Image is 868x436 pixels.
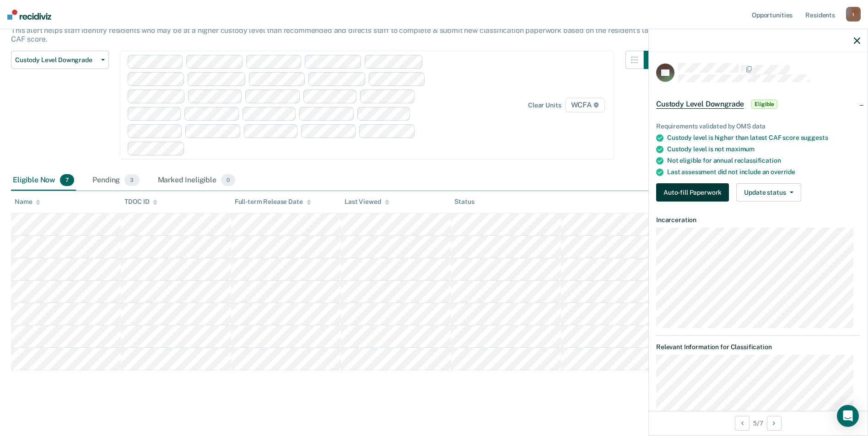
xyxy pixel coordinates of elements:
div: Pending [91,170,141,191]
div: Status [454,198,474,206]
span: reclassification [734,157,781,164]
div: t [846,7,861,21]
div: TDOC ID [124,198,157,206]
div: Last Viewed [345,198,389,206]
span: Eligible [751,100,777,109]
img: Recidiviz [7,10,51,20]
span: override [771,168,795,175]
span: 0 [221,174,235,186]
a: Navigate to form link [656,183,733,202]
div: Name [15,198,40,206]
span: maximum [726,145,755,153]
button: Previous Opportunity [735,416,749,431]
button: Auto-fill Paperwork [656,183,729,202]
span: Custody Level Downgrade [656,100,744,109]
p: This alert helps staff identify residents who may be at a higher custody level than recommended a... [11,26,661,43]
div: Requirements validated by OMS data [656,122,860,130]
div: Full-term Release Date [235,198,311,206]
span: Custody Level Downgrade [15,56,97,64]
div: Marked Ineligible [156,170,237,191]
dt: Incarceration [656,216,860,224]
div: Custody level is higher than latest CAF score [667,134,860,142]
dt: Relevant Information for Classification [656,343,860,351]
div: Custody level is not [667,145,860,153]
div: Last assessment did not include an [667,168,860,176]
div: Clear units [528,101,561,109]
div: 5 / 7 [649,411,868,435]
span: WCFA [565,98,605,112]
div: Custody Level DowngradeEligible [649,90,868,119]
span: 7 [60,174,74,186]
div: Open Intercom Messenger [837,405,859,427]
button: Update status [736,183,801,202]
span: suggests [801,134,828,141]
div: Eligible Now [11,170,76,191]
div: Not eligible for annual [667,157,860,165]
span: 3 [124,174,139,186]
button: Next Opportunity [767,416,782,431]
